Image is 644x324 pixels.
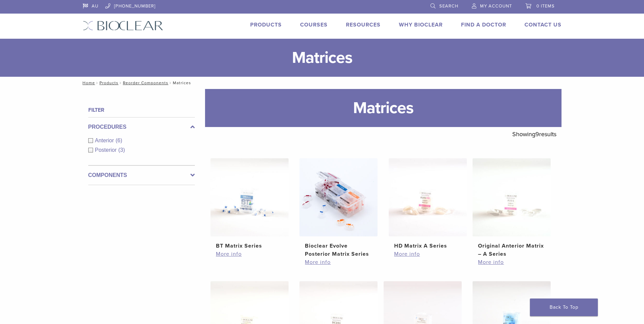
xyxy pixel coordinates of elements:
span: 9 [535,130,539,138]
span: Anterior [95,138,116,143]
a: More info [305,258,372,266]
h2: Original Anterior Matrix – A Series [478,242,545,258]
span: / [95,81,99,85]
a: More info [478,258,545,266]
span: Search [439,3,458,9]
img: Bioclear [83,21,163,31]
a: Bioclear Evolve Posterior Matrix SeriesBioclear Evolve Posterior Matrix Series [299,158,378,258]
label: Components [88,171,195,179]
img: Original Anterior Matrix - A Series [473,158,551,236]
h4: Filter [88,106,195,114]
span: / [168,81,173,85]
img: BT Matrix Series [210,158,289,236]
a: HD Matrix A SeriesHD Matrix A Series [388,158,467,250]
a: Back To Top [530,299,598,316]
img: HD Matrix A Series [389,158,467,236]
a: More info [216,250,283,258]
a: Reorder Components [123,80,168,85]
a: Why Bioclear [399,21,443,28]
span: Posterior [95,147,118,153]
a: Products [250,21,282,28]
span: / [118,81,123,85]
h2: BT Matrix Series [216,242,283,250]
p: Showing results [512,127,556,141]
a: Resources [346,21,381,28]
a: Contact Us [525,21,562,28]
h2: Bioclear Evolve Posterior Matrix Series [305,242,372,258]
img: Bioclear Evolve Posterior Matrix Series [299,158,378,236]
h1: Matrices [205,89,562,127]
a: Find A Doctor [461,21,506,28]
a: Courses [300,21,328,28]
span: 0 items [536,3,555,9]
span: (3) [118,147,125,153]
h2: HD Matrix A Series [394,242,461,250]
span: (6) [116,138,123,143]
a: Products [99,80,118,85]
a: More info [394,250,461,258]
a: Home [80,80,95,85]
label: Procedures [88,123,195,131]
span: My Account [480,3,512,9]
nav: Matrices [78,77,567,89]
a: Original Anterior Matrix - A SeriesOriginal Anterior Matrix – A Series [472,158,551,258]
a: BT Matrix SeriesBT Matrix Series [210,158,289,250]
